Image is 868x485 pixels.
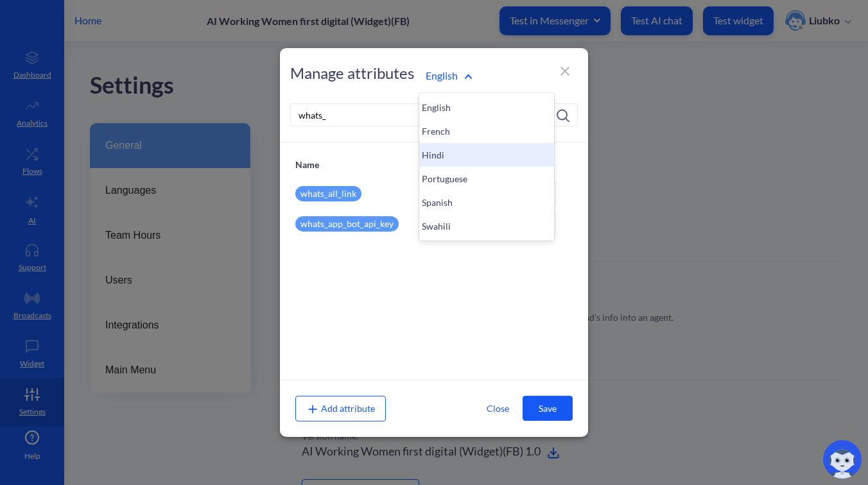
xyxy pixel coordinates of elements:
p: whats_app_bot_api_key [295,216,399,232]
button: Save [523,396,573,421]
img: copilot-icon.svg [823,440,862,479]
div: English [419,96,554,119]
p: whats_all_link [295,186,361,201]
div: Spanish [419,191,554,214]
p: Name [295,158,426,171]
div: English [426,68,473,83]
div: Portuguese [419,167,554,191]
div: Swahili [419,214,554,238]
input: Search attributes... [290,103,578,126]
div: Hindi [419,143,554,167]
span: Add attribute [306,403,375,414]
div: French [419,119,554,143]
button: Close [473,396,523,420]
h2: Manage attributes [290,64,414,83]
